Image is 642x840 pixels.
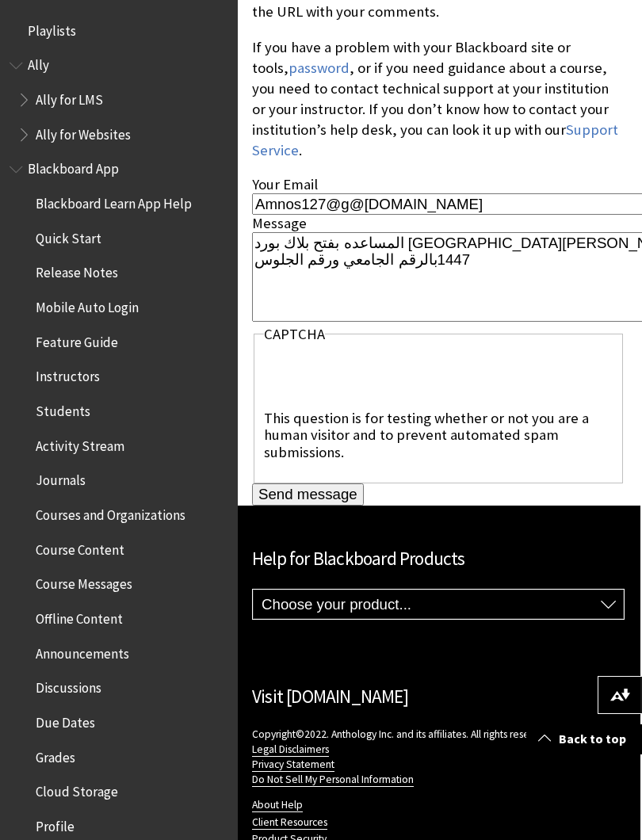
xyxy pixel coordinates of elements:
[36,121,131,143] span: Ally for Websites
[252,758,334,772] a: Privacy Statement
[526,724,642,754] a: Back to top
[28,156,119,178] span: Blackboard App
[252,37,625,162] p: If you have a problem with your Blackboard site or tools, , or if you need guidance about a cours...
[36,294,139,315] span: Mobile Auto Login
[36,86,103,108] span: Ally for LMS
[252,685,408,708] a: Visit [DOMAIN_NAME]
[36,225,101,246] span: Quick Start
[28,52,49,74] span: Ally
[252,798,303,812] a: About Help
[28,17,76,39] span: Playlists
[36,398,90,419] span: Students
[36,260,118,281] span: Release Notes
[36,329,118,350] span: Feature Guide
[10,52,228,148] nav: Book outline for Anthology Ally Help
[264,348,505,410] iframe: reCAPTCHA
[36,536,124,558] span: Course Content
[36,433,124,454] span: Activity Stream
[252,214,307,232] label: Message
[36,502,185,523] span: Courses and Organizations
[36,813,75,834] span: Profile
[36,778,118,800] span: Cloud Storage
[252,483,364,506] input: Send message
[36,640,129,662] span: Announcements
[36,674,101,696] span: Discussions
[264,410,613,461] div: This question is for testing whether or not you are a human visitor and to prevent automated spam...
[36,190,192,212] span: Blackboard Learn App Help
[289,59,350,77] a: Link password
[36,744,75,766] span: Grades
[36,605,123,627] span: Offline Content
[252,743,329,757] a: Legal Disclaimers
[36,364,100,385] span: Instructors
[36,571,132,593] span: Course Messages
[10,17,228,44] nav: Book outline for Playlists
[252,815,327,830] a: Client Resources
[36,468,86,489] span: Journals
[252,727,625,787] p: Copyright©2022. Anthology Inc. and its affiliates. All rights reserved.
[264,326,325,343] legend: CAPTCHA
[252,545,625,573] h2: Help for Blackboard Products
[36,709,95,731] span: Due Dates
[252,773,414,787] a: Do Not Sell My Personal Information
[252,175,318,193] label: Your Email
